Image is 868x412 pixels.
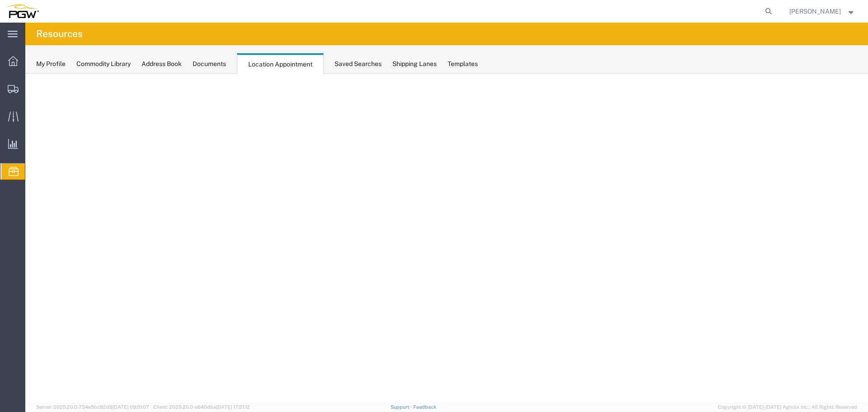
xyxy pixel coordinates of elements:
[237,53,324,74] div: Location Appointment
[193,59,226,69] div: Documents
[392,59,437,69] div: Shipping Lanes
[153,404,250,410] span: Client: 2025.20.0-e640dba
[76,59,131,69] div: Commodity Library
[718,403,857,411] span: Copyright © [DATE]-[DATE] Agistix Inc., All Rights Reserved
[36,23,83,45] h4: Resources
[413,404,436,410] a: Feedback
[113,404,149,410] span: [DATE] 09:51:07
[335,59,382,69] div: Saved Searches
[142,59,182,69] div: Address Book
[789,6,856,17] button: [PERSON_NAME]
[789,6,841,16] span: Phillip Thornton
[36,59,66,69] div: My Profile
[6,5,39,18] img: logo
[448,59,478,69] div: Templates
[36,404,149,410] span: Server: 2025.20.0-734e5bc92d9
[216,404,250,410] span: [DATE] 17:21:12
[391,404,413,410] a: Support
[25,74,868,403] iframe: FS Legacy Container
